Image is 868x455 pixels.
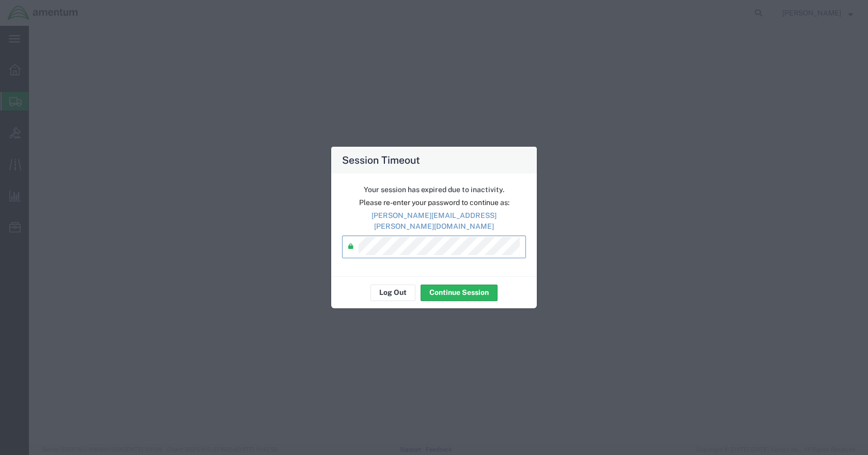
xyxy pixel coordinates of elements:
button: Continue Session [421,285,498,301]
button: Log Out [370,285,415,301]
p: Your session has expired due to inactivity. [342,184,526,195]
h4: Session Timeout [342,152,420,167]
p: [PERSON_NAME][EMAIL_ADDRESS][PERSON_NAME][DOMAIN_NAME] [342,210,526,232]
p: Please re-enter your password to continue as: [342,197,526,208]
